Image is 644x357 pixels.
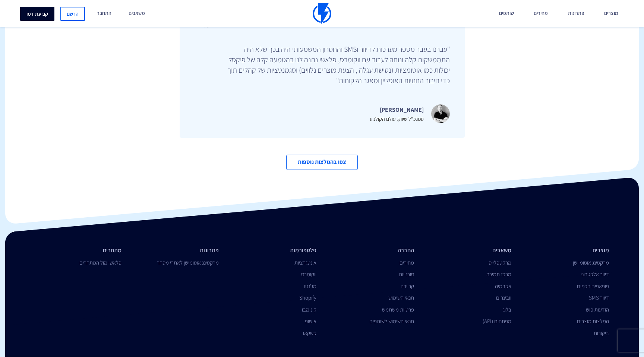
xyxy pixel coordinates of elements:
[286,155,358,170] a: צפו בהמלצות נוספות
[486,271,511,278] a: מרכז תמיכה
[180,7,465,138] div: 1 / 3
[294,259,316,266] a: אינטגרציות
[503,306,511,313] a: בלוג
[400,259,414,266] a: מחירים
[304,282,316,290] a: מג'נטו
[425,246,512,255] li: משאבים
[589,294,609,301] a: דיוור SMS
[157,259,219,266] a: מרקטינג אוטומישן לאתרי מסחר
[573,259,609,266] a: מרקטינג אוטומיישן
[230,246,316,255] li: פלטפורמות
[20,7,54,21] a: קביעת דמו
[496,294,511,301] a: וובינרים
[577,317,609,325] a: המלצות מוצרים
[302,306,316,313] a: קונימבו
[523,246,609,255] li: מוצרים
[382,306,414,313] a: פרטיות משתמש
[328,246,414,255] li: החברה
[133,246,219,255] li: פתרונות
[35,246,121,255] li: מתחרים
[299,294,316,301] a: Shopify
[577,282,609,290] a: פופאפים חכמים
[305,317,316,325] a: אישופ
[369,317,414,325] a: תנאי השימוש לשותפים
[581,271,609,278] a: דיוור אלקטרוני
[60,7,85,21] a: הרשם
[401,282,414,290] a: קריירה
[483,317,511,325] a: מפתחים (API)
[586,306,609,313] a: הודעות פוש
[370,105,424,115] p: [PERSON_NAME]
[370,116,424,122] span: סמנכ"ל שיווק, עולם הקולנוע
[594,329,609,337] a: ביקורות
[495,282,511,290] a: אקדמיה
[388,294,414,301] a: תנאי השימוש
[226,44,450,86] p: "עברנו בעבר מספר מערכות לדיוור וSMS והחסרון המשמעותי היה בכך שלא היה התממשקות קלה ונוחה לעבוד עם ...
[301,271,316,278] a: ווקומרס
[489,259,511,266] a: מרקטפלייס
[79,259,121,266] a: פלאשי מול המתחרים
[399,271,414,278] a: סוכנויות
[303,329,316,337] a: קשקאו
